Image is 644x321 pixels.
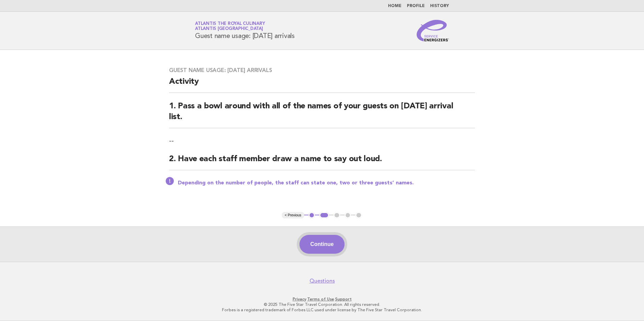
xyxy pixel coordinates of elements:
[310,278,335,284] a: Questions
[195,27,263,31] span: Atlantis [GEOGRAPHIC_DATA]
[169,136,475,146] p: --
[169,76,475,93] h2: Activity
[116,307,528,313] p: Forbes is a registered trademark of Forbes LLC used under license by The Five Star Travel Corpora...
[430,4,449,8] a: History
[309,212,315,219] button: 1
[388,4,401,8] a: Home
[407,4,425,8] a: Profile
[299,235,344,254] button: Continue
[319,212,329,219] button: 2
[307,297,334,301] a: Terms of Use
[169,67,475,74] h3: Guest name usage: [DATE] arrivals
[169,154,475,170] h2: 2. Have each staff member draw a name to say out loud.
[169,101,475,128] h2: 1. Pass a bowl around with all of the names of your guests on [DATE] arrival list.
[116,302,528,307] p: © 2025 The Five Star Travel Corporation. All rights reserved.
[195,22,265,31] a: Atlantis the Royal CulinaryAtlantis [GEOGRAPHIC_DATA]
[282,212,304,219] button: < Previous
[178,180,475,186] p: Depending on the number of people, the staff can state one, two or three guests’ names.
[335,297,352,301] a: Support
[195,22,295,39] h1: Guest name usage: [DATE] arrivals
[417,20,449,41] img: Service Energizers
[116,296,528,302] p: · ·
[293,297,306,301] a: Privacy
